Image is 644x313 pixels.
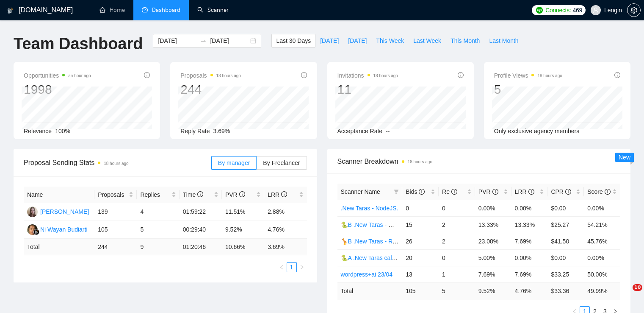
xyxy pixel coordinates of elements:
td: 0.00% [584,249,620,266]
span: Time [183,191,203,198]
span: PVR [225,191,245,198]
td: 7.69% [511,266,548,282]
time: 18 hours ago [408,159,432,164]
td: Total [24,239,94,255]
a: 1 [287,263,296,272]
time: 18 hours ago [373,73,398,78]
span: Proposals [98,190,127,199]
td: $41.50 [547,233,584,249]
time: 18 hours ago [104,161,128,166]
span: LRR [268,191,287,198]
span: info-circle [451,189,457,195]
span: info-circle [301,72,307,78]
td: 4.76 % [511,282,548,299]
th: Proposals [94,187,137,203]
td: 54.21% [584,216,620,233]
span: -- [386,128,390,134]
a: setting [627,7,641,14]
img: NB [27,207,38,217]
td: 0.00% [584,200,620,216]
a: homeHome [100,6,125,14]
td: $ 33.36 [547,282,584,299]
span: info-circle [458,72,464,78]
span: Scanner Name [341,188,380,195]
span: CPR [551,188,571,195]
span: info-circle [144,72,150,78]
td: 00:29:40 [180,221,222,239]
a: searchScanner [197,6,229,14]
img: logo [7,4,13,17]
td: 2.88% [264,203,307,221]
button: This Week [371,34,409,48]
span: Reply Rate [180,128,210,134]
span: info-circle [614,72,620,78]
td: Total [337,282,403,299]
a: wordpress+ai 23/04 [341,271,393,278]
td: 01:59:22 [180,203,222,221]
div: 5 [494,81,562,98]
td: 5.00% [475,249,511,266]
td: 10.66 % [222,239,264,255]
a: 🐍A .New Taras call or chat 30%view 0 reply 23/04 [341,254,475,261]
div: 11 [337,81,398,98]
span: Profile Views [494,70,562,81]
time: 18 hours ago [537,73,562,78]
a: 🐍B .New Taras - Wordpress short 23/04 [341,221,448,228]
span: 100% [55,128,70,134]
td: 2 [439,233,475,249]
td: 13 [402,266,439,282]
td: 0.00% [511,200,548,216]
span: Last 30 Days [276,36,311,45]
span: info-circle [419,189,425,195]
span: info-circle [605,189,611,195]
button: left [276,262,287,272]
span: [DATE] [348,36,367,45]
time: an hour ago [68,73,91,78]
td: 9.52 % [475,282,511,299]
td: 4.76% [264,221,307,239]
button: setting [627,3,641,17]
button: [DATE] [343,34,371,48]
td: 23.08% [475,233,511,249]
button: Last 30 Days [271,34,315,48]
li: Previous Page [276,262,287,272]
li: Next Page [297,262,307,272]
td: 13.33% [475,216,511,233]
span: Re [442,188,457,195]
span: This Month [451,36,480,45]
td: 49.99 % [584,282,620,299]
span: Replies [140,190,169,199]
td: 5 [137,221,179,239]
span: [DATE] [320,36,339,45]
span: Only exclusive agency members [494,128,580,134]
span: New [619,154,630,161]
td: 7.69% [511,233,548,249]
div: Ni Wayan Budiarti [40,225,88,234]
button: Last Week [409,34,446,48]
span: info-circle [281,191,287,197]
td: 50.00% [584,266,620,282]
span: Last Month [489,36,518,45]
td: $33.25 [547,266,584,282]
td: 105 [94,221,137,239]
td: 2 [439,216,475,233]
td: 45.76% [584,233,620,249]
span: Bids [406,188,425,195]
span: Connects: [545,6,571,15]
td: 4 [137,203,179,221]
td: 0.00% [475,200,511,216]
button: Last Month [484,34,523,48]
span: 10 [633,284,642,291]
td: 0 [439,249,475,266]
button: [DATE] [315,34,343,48]
span: Score [587,188,610,195]
span: Proposal Sending Stats [24,157,211,168]
td: $0.00 [547,200,584,216]
iframe: Intercom live chat [615,284,636,305]
td: 26 [402,233,439,249]
th: Replies [137,187,179,203]
a: 🦒B .New Taras - ReactJS/NextJS rel exp 23/04 [341,238,467,245]
td: 9.52% [222,221,264,239]
span: dashboard [142,7,148,13]
td: 15 [402,216,439,233]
